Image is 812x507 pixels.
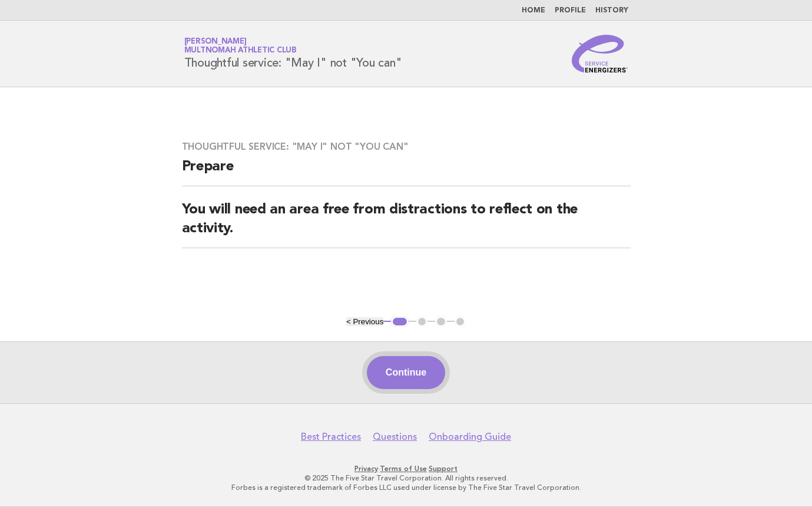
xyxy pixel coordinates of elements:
[595,7,628,14] a: History
[429,431,511,443] a: Onboarding Guide
[184,38,297,54] a: [PERSON_NAME]Multnomah Athletic Club
[46,483,767,492] p: Forbes is a registered trademark of Forbes LLC used under license by The Five Star Travel Corpora...
[572,35,628,73] img: Service Energizers
[301,431,361,443] a: Best Practices
[380,465,427,473] a: Terms of Use
[46,464,767,473] p: · ·
[182,157,631,186] h2: Prepare
[184,47,297,55] span: Multnomah Athletic Club
[46,473,767,483] p: © 2025 The Five Star Travel Corporation. All rights reserved.
[555,7,586,14] a: Profile
[184,38,402,69] h1: Thoughtful service: "May I" not "You can"
[182,200,631,248] h2: You will need an area free from distractions to reflect on the activity.
[522,7,545,14] a: Home
[182,141,631,153] h3: Thoughtful service: "May I" not "You can"
[373,431,417,443] a: Questions
[391,316,408,328] button: 1
[367,356,445,389] button: Continue
[354,465,378,473] a: Privacy
[346,317,383,326] button: < Previous
[429,465,458,473] a: Support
